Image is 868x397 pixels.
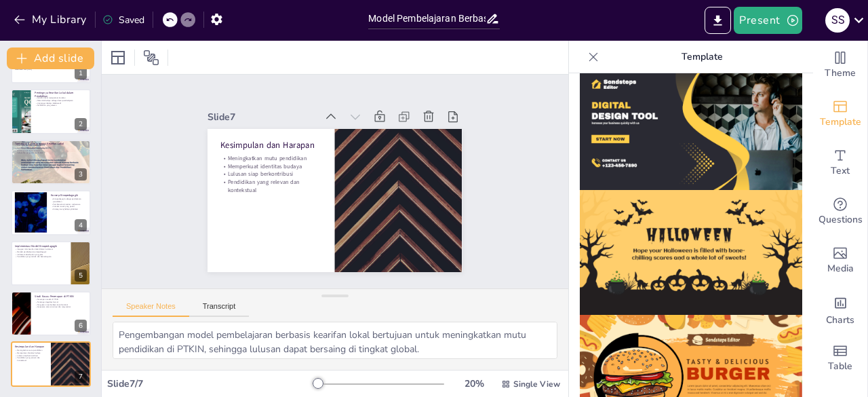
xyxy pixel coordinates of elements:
[143,50,159,66] span: Position
[11,241,91,286] div: 5
[35,303,87,306] p: Penguatan riset berbasis kearifan lokal
[107,377,314,390] div: Slide 7 / 7
[263,85,344,159] p: Meningkatkan mutu pendidikan
[813,187,867,236] div: Get real-time input from your audience
[35,96,87,99] p: Kearifan lokal memperkuat karakter
[827,261,854,276] span: Media
[271,73,354,150] p: Kesimpulan dan Harapan
[11,291,91,336] div: 6
[10,9,92,31] button: My Library
[813,90,867,138] div: Add ready made slides
[107,47,129,69] div: Layout
[15,357,47,362] p: Pendidikan yang relevan dan kontekstual
[241,102,328,183] p: Pendidikan yang relevan dan kontekstual
[75,371,87,383] div: 7
[15,152,87,155] p: Kebutuhan penguatan kurikulum
[75,168,87,181] div: 3
[258,90,338,164] p: Memperkuat identitas budaya
[35,299,87,301] p: Penerapan model di PTKIN
[15,345,47,349] p: Kesimpulan dan Harapan
[75,219,87,231] div: 4
[15,244,67,248] p: Implementasi Model Etnopedagogik
[368,9,485,29] input: Insert title
[705,7,731,34] button: Export to PowerPoint
[580,190,802,316] img: thumb-13.png
[113,302,189,317] button: Speaker Notes
[734,7,802,34] button: Present
[11,190,91,235] div: 4
[580,64,802,190] img: thumb-12.png
[75,269,87,282] div: 5
[11,341,91,386] div: 7
[813,41,867,90] div: Change the overall theme
[818,212,863,227] span: Questions
[11,140,91,185] div: 3
[51,208,87,211] p: Strategi menghadapi globalisasi
[35,306,87,309] p: Kerjasama antara institusi dan masyarakat
[15,352,47,355] p: Memperkuat identitas budaya
[51,193,87,197] p: Konsep Etnopedagogik
[820,115,861,130] span: Template
[813,138,867,187] div: Add text boxes
[35,99,87,102] p: Nilai-nilai budaya sebagai dasar pembelajaran
[825,66,856,81] span: Theme
[15,248,67,250] p: Integrasi nilai kearifan lokal dalam kurikulum
[604,41,800,73] p: Template
[825,7,850,34] button: s s
[75,118,87,130] div: 2
[15,250,67,253] p: Metode pembelajaran etnopedagogik
[831,164,850,178] span: Text
[35,90,87,98] p: Pentingnya Kearifan Lokal dalam Pendidikan
[15,149,87,152] p: Minimnya dukungan institusi
[15,145,87,147] p: Kurangnya relevansi kurikulum
[15,354,47,357] p: Lulusan siap berkontribusi
[813,334,867,383] div: Add a table
[15,142,87,146] p: Tantangan dalam Integrasi Kearifan Lokal
[7,48,94,69] button: Add slide
[75,67,87,79] div: 1
[35,295,87,299] p: Studi Kasus: Penerapan di PTKIN
[15,69,87,71] p: Generated with [URL]
[51,206,87,208] p: Interaksi sosial yang positif
[252,96,333,170] p: Lulusan siap berkontribusi
[15,147,87,149] p: Rendahnya internalisasi nilai budaya
[35,104,87,107] p: Pendidikan yang relevan
[15,349,47,352] p: Meningkatkan mutu pendidikan
[513,379,560,390] span: Single View
[825,8,850,33] div: s s
[189,302,250,317] button: Transcript
[51,203,87,206] p: Pembentukan karakter mahasiswa
[826,313,854,328] span: Charts
[813,285,867,334] div: Add charts and graphs
[51,198,87,203] p: Etnopedagogik sebagai pendekatan pendidikan
[113,322,557,359] textarea: Pengembangan model pembelajaran berbasis kearifan lokal bertujuan untuk meningkatkan mutu pendidi...
[35,301,87,303] p: Tantangan legalitas formal
[35,102,87,105] p: Lingkungan belajar kolaboratif
[15,255,67,258] p: Pendidikan yang holistik dan berkelanjutan
[75,320,87,332] div: 6
[828,359,852,374] span: Table
[102,14,144,26] div: Saved
[11,89,91,134] div: 2
[15,253,67,256] p: Indikator keberhasilan yang jelas
[813,236,867,285] div: Add images, graphics, shapes or video
[279,43,368,126] div: Slide 7
[458,377,490,390] div: 20 %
